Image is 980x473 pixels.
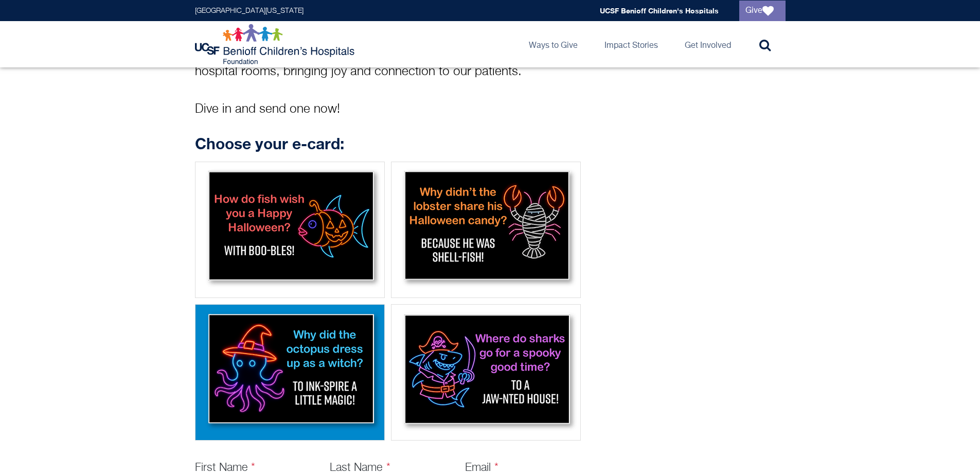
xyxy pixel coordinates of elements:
[596,21,666,67] a: Impact Stories
[600,6,719,15] a: UCSF Benioff Children's Hospitals
[195,134,344,153] strong: Choose your e-card:
[195,162,385,298] div: Fish
[195,7,304,14] a: [GEOGRAPHIC_DATA][US_STATE]
[195,24,357,65] img: Logo for UCSF Benioff Children's Hospitals Foundation
[676,21,739,67] a: Get Involved
[395,308,577,434] img: Shark
[521,21,586,67] a: Ways to Give
[739,1,786,21] a: Give
[391,304,581,441] div: Shark
[395,165,577,291] img: Lobster
[199,165,381,291] img: Fish
[391,162,581,298] div: Lobster
[199,308,381,434] img: Octopus
[195,304,385,441] div: Octopus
